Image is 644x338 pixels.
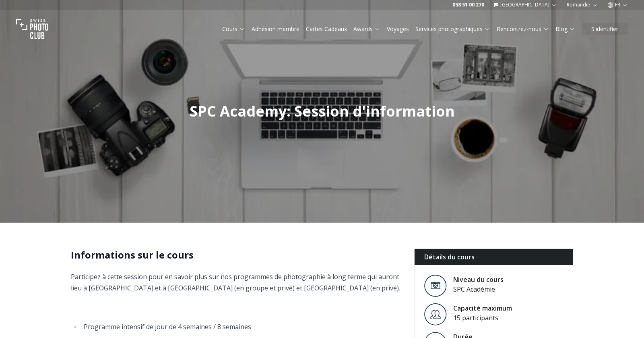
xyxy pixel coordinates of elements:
[493,23,552,35] button: Rencontrez-nous
[222,25,245,33] a: Cours
[387,25,409,33] a: Voyages
[412,23,493,35] button: Services photographiques
[424,303,447,325] img: Level
[384,23,412,35] button: Voyages
[353,25,380,33] a: Awards
[415,25,490,33] a: Services photographiques
[252,25,299,33] a: Adhésion membre
[453,275,504,284] div: Niveau du cours
[303,23,350,35] button: Cartes Cadeaux
[219,23,248,35] button: Cours
[415,249,573,265] div: Détails du cours
[497,25,549,33] a: Rencontrez-nous
[248,23,303,35] button: Adhésion membre
[582,23,628,35] button: S'identifier
[306,25,347,33] a: Cartes Cadeaux
[350,23,384,35] button: Awards
[71,271,401,294] p: Participez à cette session pour en savoir plus sur nos programmes de photographie à long terme qu...
[555,25,575,33] a: Blog
[552,23,578,35] button: Blog
[453,313,512,323] div: 15 participants
[453,284,504,294] div: SPC Académie
[190,101,455,121] span: SPC Academy: Session d'information
[453,303,512,313] div: Capacité maximum
[16,13,48,45] img: Swiss photo club
[71,248,401,261] h2: Informations sur le cours
[81,321,401,332] li: Programme intensif de jour de 4 semaines / 8 semaines
[452,2,484,8] a: 058 51 00 270
[424,275,447,297] img: Level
